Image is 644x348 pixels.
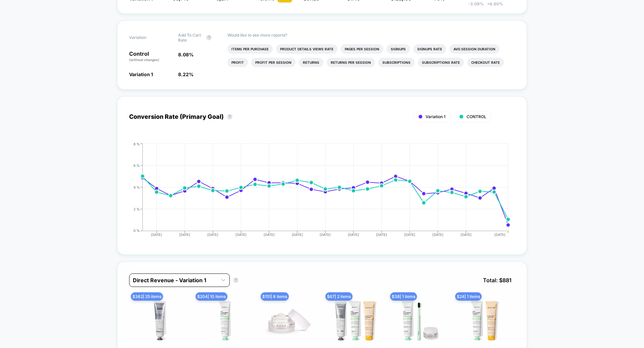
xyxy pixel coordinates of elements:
li: Subscriptions Rate [418,58,464,67]
span: Variation [129,33,166,43]
span: 6.60 % [484,1,503,6]
li: Subscriptions [378,58,415,67]
span: 8.08 % [178,52,194,57]
button: ? [227,114,232,119]
li: Product Details Views Rate [276,44,337,54]
li: Checkout Rate [467,58,504,67]
tspan: [DATE] [151,233,162,237]
li: Items Per Purchase [227,44,273,54]
tspan: [DATE] [320,233,331,237]
span: Total: $ 881 [480,274,515,287]
span: $ 24 | 1 items [455,292,482,301]
tspan: 4 % [133,185,140,189]
tspan: 6 % [133,163,140,167]
tspan: [DATE] [292,233,303,237]
img: BrightBoost Whitening Kit [396,297,443,344]
tspan: [DATE] [179,233,190,237]
span: $ 204 | 10 items [196,292,227,301]
img: Ela Mint n-Ha Toothpaste [201,297,248,344]
img: BrightBoost Whitening Powder [266,297,313,344]
span: CONTROL [467,114,486,119]
li: Signups Rate [413,44,446,54]
tspan: [DATE] [348,233,359,237]
p: Would like to see more reports? [227,33,515,38]
span: $ 151 | 8 items [261,292,289,301]
li: Returns [299,58,323,67]
tspan: [DATE] [264,233,275,237]
li: Pages Per Session [341,44,383,54]
li: Profit [227,58,248,67]
span: Variation 1 [426,114,445,119]
tspan: [DATE] [207,233,218,237]
tspan: 0 % [133,229,140,233]
span: -3.09 % [468,1,484,6]
span: Variation 1 [129,71,153,77]
tspan: [DATE] [494,233,505,237]
img: n-Ha Toothpaste 2-Pack [461,297,507,344]
img: Nano (n-Ha) Toothpaste Whitening* 3 Pack [331,297,378,344]
tspan: [DATE] [376,233,387,237]
tspan: 2 % [133,207,140,211]
span: $ 38 | 1 items [390,292,417,301]
span: Add To Cart Rate [178,33,203,43]
button: ? [206,35,212,40]
tspan: 8 % [133,142,140,146]
span: $ 362 | 25 items [131,292,163,301]
img: Refresh Mint Whitening* n-Ha Toothpaste [137,297,183,344]
tspan: [DATE] [432,233,443,237]
span: (without changes) [129,58,159,62]
li: Returns Per Session [327,58,375,67]
li: Signups [387,44,410,54]
button: ? [233,278,238,283]
tspan: [DATE] [404,233,415,237]
tspan: [DATE] [235,233,247,237]
tspan: [DATE] [461,233,472,237]
div: CONVERSION_RATE [122,142,508,243]
li: Avg Session Duration [449,44,499,54]
p: Control [129,51,171,62]
li: Profit Per Session [251,58,296,67]
span: 8.22 % [178,71,194,77]
span: $ 67 | 2 items [325,292,353,301]
span: + [487,1,490,6]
